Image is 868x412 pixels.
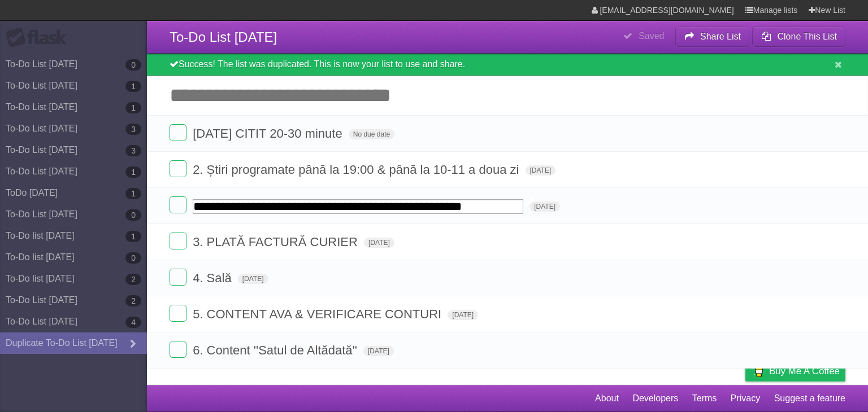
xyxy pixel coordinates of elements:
b: 1 [125,231,141,242]
span: To-Do List [DATE] [170,29,277,45]
b: 4 [125,317,141,328]
label: Done [170,341,186,358]
a: About [595,388,619,409]
span: 3. PLATĂ FACTURĂ CURIER [193,235,361,249]
b: 2 [125,274,141,285]
b: 3 [125,124,141,135]
span: [DATE] [526,165,556,176]
button: Clone This List [752,27,845,47]
b: 1 [125,188,141,199]
span: [DATE] [363,346,394,356]
span: [DATE] [238,274,268,284]
b: 1 [125,102,141,113]
img: Buy me a coffee [751,361,766,380]
label: Done [170,196,186,213]
label: Done [170,233,186,249]
div: Success! The list was duplicated. This is now your list to use and share. [147,54,868,76]
label: Done [170,305,186,322]
b: Saved [639,31,664,41]
label: Done [170,269,186,286]
span: 5. CONTENT AVA & VERIFICARE CONTURI [193,307,444,321]
label: Done [170,124,186,141]
a: Privacy [731,388,760,409]
span: No due date [349,129,394,139]
span: 6. Content ''Satul de Altădată'' [193,343,360,357]
b: 1 [125,81,141,92]
b: 3 [125,145,141,156]
span: [DATE] [448,310,478,320]
span: 2. Știri programate până la 19:00 & până la 10-11 a doua zi [193,163,522,177]
a: Developers [632,388,678,409]
span: [DATE] CITIT 20-30 minute [193,126,345,141]
b: Clone This List [777,32,837,41]
span: Buy me a coffee [769,361,840,381]
b: 0 [125,59,141,71]
b: 1 [125,166,141,178]
b: Share List [700,32,741,41]
div: Flask [6,28,73,48]
b: 0 [125,252,141,264]
b: 2 [125,295,141,306]
label: Done [170,160,186,177]
span: [DATE] [364,238,394,248]
a: Buy me a coffee [745,361,845,382]
b: 0 [125,209,141,221]
a: Terms [692,388,717,409]
span: [DATE] [530,201,560,212]
a: Suggest a feature [774,388,845,409]
span: 4. Sală [193,271,235,285]
button: Share List [675,27,750,47]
